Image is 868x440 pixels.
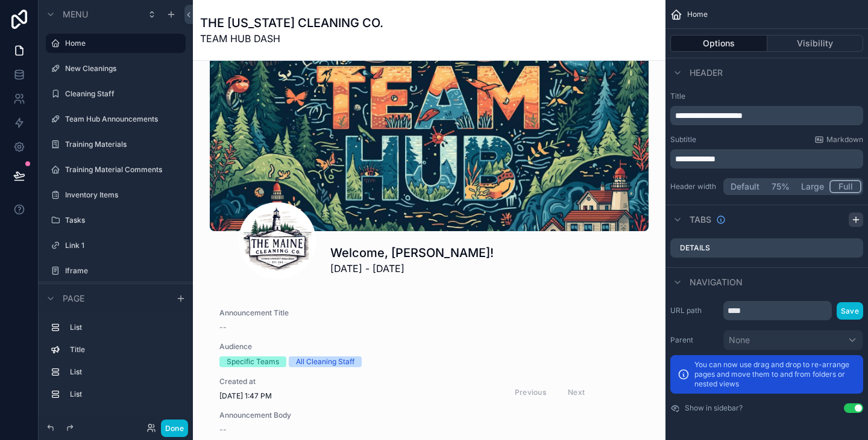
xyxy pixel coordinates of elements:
[725,180,765,193] button: Default
[670,335,719,345] label: Parent
[670,35,767,52] button: Options
[65,89,183,99] label: Cleaning Staff
[690,276,743,288] span: Navigation
[70,367,181,377] label: List
[729,334,750,346] span: None
[829,180,861,193] button: Full
[670,135,696,144] label: Subtitle
[670,306,719,315] label: URL path
[65,241,183,250] label: Link 1
[65,114,183,124] label: Team Hub Announcements
[63,8,88,20] span: Menu
[161,420,188,437] button: Done
[65,215,183,225] label: Tasks
[796,180,829,193] button: Large
[70,323,181,332] label: List
[670,149,863,169] div: scrollable content
[690,67,723,79] span: Header
[826,135,863,144] span: Markdown
[200,14,383,31] h1: THE [US_STATE] CLEANING CO.
[70,345,181,355] label: Title
[670,91,863,101] label: Title
[63,293,84,305] span: Page
[837,302,863,320] button: Save
[685,403,743,413] label: Show in sidebar?
[65,266,183,276] label: Iframe
[670,182,719,191] label: Header width
[200,31,383,46] span: TEAM HUB DASH
[65,64,183,73] label: New Cleanings
[670,106,863,125] div: scrollable content
[70,389,181,399] label: List
[767,35,864,52] button: Visibility
[690,214,711,226] span: Tabs
[65,39,178,48] label: Home
[814,135,863,144] a: Markdown
[65,190,183,200] label: Inventory Items
[723,330,863,350] button: None
[694,360,856,389] p: You can now use drag and drop to re-arrange pages and move them to and from folders or nested views
[680,243,710,253] label: Details
[65,165,183,175] label: Training Material Comments
[687,10,708,19] span: Home
[765,180,796,193] button: 75%
[65,140,183,149] label: Training Materials
[39,312,193,416] div: scrollable content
